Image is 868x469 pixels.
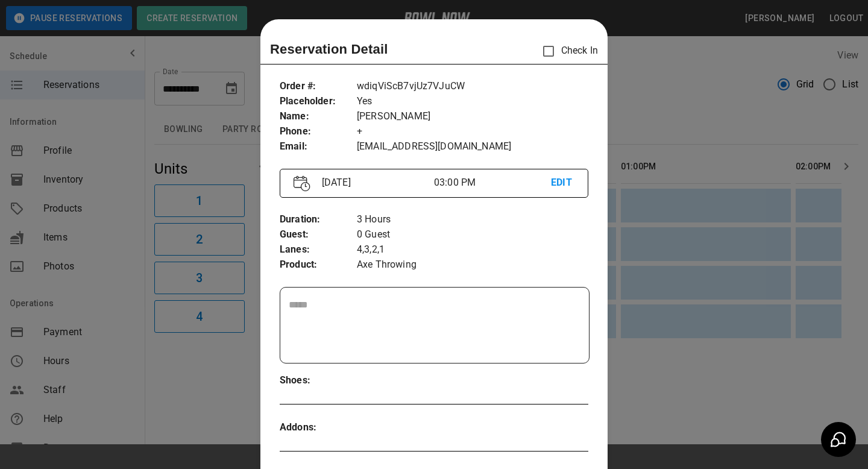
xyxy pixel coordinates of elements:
p: [DATE] [317,175,434,190]
p: Duration : [280,212,357,227]
p: Phone : [280,124,357,139]
p: 03:00 PM [434,175,551,190]
p: Order # : [280,79,357,94]
img: Vector [294,175,310,192]
p: Yes [357,94,588,109]
p: + [357,124,588,139]
p: Guest : [280,227,357,242]
p: Product : [280,257,357,272]
p: 0 Guest [357,227,588,242]
p: Shoes : [280,373,357,388]
p: Lanes : [280,242,357,257]
p: EDIT [551,175,574,190]
p: Axe Throwing [357,257,588,272]
p: Email : [280,139,357,154]
p: 4,3,2,1 [357,242,588,257]
p: Check In [536,39,598,64]
p: 3 Hours [357,212,588,227]
p: Name : [280,109,357,124]
p: Placeholder : [280,94,357,109]
p: Addons : [280,420,357,435]
p: [PERSON_NAME] [357,109,588,124]
p: Reservation Detail [270,39,388,59]
p: wdiqViScB7vjUz7VJuCW [357,79,588,94]
p: [EMAIL_ADDRESS][DOMAIN_NAME] [357,139,588,154]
